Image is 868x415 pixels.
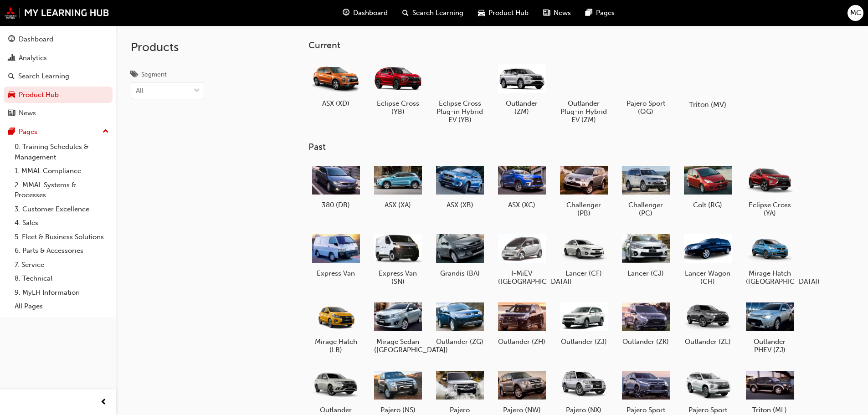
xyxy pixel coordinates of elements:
a: 5. Fleet & Business Solutions [11,230,113,244]
a: Product Hub [4,87,113,103]
h5: 380 (DB) [312,201,360,209]
a: Outlander (ZK) [618,297,673,349]
h5: Mirage Sedan ([GEOGRAPHIC_DATA]) [374,338,422,354]
a: Eclipse Cross Plug-in Hybrid EV (YB) [432,58,487,127]
a: 6. Parts & Accessories [11,244,113,258]
h5: Outlander Plug-in Hybrid EV (ZM) [560,99,608,124]
h5: Eclipse Cross (YA) [746,201,794,217]
div: Dashboard [19,34,53,45]
a: Eclipse Cross (YA) [742,160,797,221]
a: ASX (XC) [494,160,549,213]
h5: Triton (MV) [682,100,733,109]
h5: Outlander (ZH) [498,338,546,346]
a: ASX (XB) [432,160,487,213]
a: Lancer (CF) [556,228,611,281]
a: Express Van (SN) [370,228,425,289]
button: Pages [4,123,113,140]
span: Dashboard [353,8,388,18]
span: up-icon [103,126,109,138]
h3: Past [308,142,826,152]
h5: Express Van (SN) [374,269,422,286]
span: MC [850,8,861,18]
h5: I-MiEV ([GEOGRAPHIC_DATA]) [498,269,546,286]
a: news-iconNews [536,4,578,22]
a: Mirage Sedan ([GEOGRAPHIC_DATA]) [370,297,425,358]
h3: Current [308,40,826,51]
span: car-icon [8,91,15,99]
a: Challenger (PB) [556,160,611,221]
a: guage-iconDashboard [335,4,395,22]
h5: Lancer Wagon (CH) [684,269,732,286]
a: Mirage Hatch (LB) [308,297,363,358]
span: Product Hub [488,8,529,18]
h5: Challenger (PC) [622,201,670,217]
h5: Lancer (CF) [560,269,608,277]
h5: Outlander (ZM) [498,99,546,116]
h5: Eclipse Cross Plug-in Hybrid EV (YB) [436,99,484,124]
h5: Lancer (CJ) [622,269,670,277]
h5: Triton (ML) [746,406,794,414]
a: Triton (MV) [680,58,735,111]
h5: Mirage Hatch (LB) [312,338,360,354]
a: Outlander Plug-in Hybrid EV (ZM) [556,58,611,127]
h5: Challenger (PB) [560,201,608,217]
a: 9. MyLH Information [11,286,113,300]
a: Outlander (ZH) [494,297,549,349]
a: I-MiEV ([GEOGRAPHIC_DATA]) [494,228,549,289]
a: Lancer (CJ) [618,228,673,281]
h5: Pajero (NX) [560,406,608,414]
a: Lancer Wagon (CH) [680,228,735,289]
div: News [19,108,36,118]
a: Challenger (PC) [618,160,673,221]
a: Outlander (ZG) [432,297,487,349]
a: Eclipse Cross (YB) [370,58,425,119]
a: Dashboard [4,31,113,48]
h5: Grandis (BA) [436,269,484,277]
span: search-icon [402,7,409,19]
div: Segment [141,70,167,79]
span: guage-icon [8,36,15,44]
h5: Pajero (NW) [498,406,546,414]
div: Pages [19,127,37,137]
div: Search Learning [18,71,69,82]
h5: Eclipse Cross (YB) [374,99,422,116]
a: ASX (XD) [308,58,363,111]
span: news-icon [8,109,15,118]
a: 4. Sales [11,216,113,230]
button: DashboardAnalyticsSearch LearningProduct HubNews [4,29,113,123]
img: mmal [5,7,109,19]
span: tags-icon [131,71,138,79]
span: pages-icon [8,128,15,136]
a: 3. Customer Excellence [11,202,113,216]
a: Analytics [4,50,113,67]
h2: Products [131,40,204,55]
button: MC [847,5,863,21]
span: search-icon [8,72,15,81]
a: search-iconSearch Learning [395,4,471,22]
div: Analytics [19,53,47,63]
h5: ASX (XA) [374,201,422,209]
h5: Outlander (ZK) [622,338,670,346]
h5: Outlander (ZJ) [560,338,608,346]
span: chart-icon [8,54,15,62]
a: 380 (DB) [308,160,363,213]
a: Colt (RG) [680,160,735,213]
span: news-icon [543,7,550,19]
span: News [554,8,571,18]
div: All [136,86,144,96]
a: Outlander PHEV (ZJ) [742,297,797,358]
a: 7. Service [11,258,113,272]
h5: Outlander (ZL) [684,338,732,346]
h5: Colt (RG) [684,201,732,209]
h5: ASX (XC) [498,201,546,209]
a: 2. MMAL Systems & Processes [11,178,113,202]
a: Outlander (ZM) [494,58,549,119]
a: Pajero Sport (QG) [618,58,673,119]
h5: Pajero Sport (QG) [622,99,670,116]
a: 8. Technical [11,272,113,286]
span: Search Learning [412,8,463,18]
h5: ASX (XD) [312,99,360,108]
a: Search Learning [4,68,113,85]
